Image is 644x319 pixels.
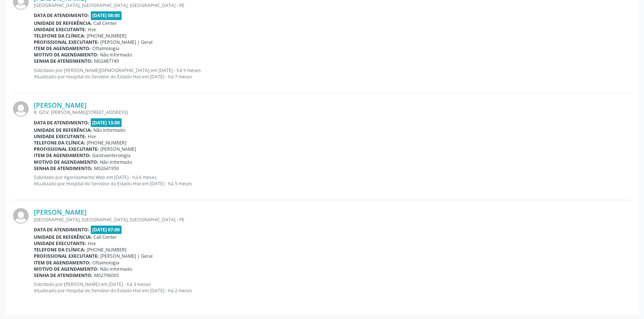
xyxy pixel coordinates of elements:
[34,120,89,126] b: Data de atendimento:
[34,227,89,233] b: Data de atendimento:
[34,260,91,266] b: Item de agendamento:
[34,33,85,39] b: Telefone da clínica:
[92,45,119,52] span: Oftalmologia
[88,26,96,33] span: Hse
[34,133,86,140] b: Unidade executante:
[94,58,119,64] span: M02487749
[34,240,86,247] b: Unidade executante:
[94,165,119,172] span: M02641950
[100,52,132,58] span: Não informado
[34,174,631,187] p: Solicitado por Agendamento Web em [DATE] - há 6 meses Atualizado por Hospital do Servidor do Esta...
[91,225,122,234] span: [DATE] 07:00
[91,11,122,20] span: [DATE] 08:00
[13,101,29,117] img: img
[88,240,96,247] span: Hse
[94,272,119,279] span: M02796005
[34,266,99,272] b: Motivo de agendamento:
[34,159,99,165] b: Motivo de agendamento:
[91,118,122,127] span: [DATE] 13:00
[87,33,126,39] span: [PHONE_NUMBER]
[34,281,631,294] p: Solicitado por [PERSON_NAME] em [DATE] - há 3 meses Atualizado por Hospital do Servidor do Estado...
[87,247,126,253] span: [PHONE_NUMBER]
[100,39,152,45] span: [PERSON_NAME] | Geral
[13,208,29,224] img: img
[34,39,99,45] b: Profissional executante:
[34,272,93,279] b: Senha de atendimento:
[87,140,126,146] span: [PHONE_NUMBER]
[34,58,93,64] b: Senha de atendimento:
[34,45,91,52] b: Item de agendamento:
[34,101,87,109] a: [PERSON_NAME]
[100,253,152,259] span: [PERSON_NAME] | Geral
[34,152,91,159] b: Item de agendamento:
[34,12,89,19] b: Data de atendimento:
[34,140,85,146] b: Telefone da clínica:
[34,52,99,58] b: Motivo de agendamento:
[93,234,117,240] span: Call Center
[34,2,631,9] div: [GEOGRAPHIC_DATA], [GEOGRAPHIC_DATA], [GEOGRAPHIC_DATA] - PE
[34,208,87,216] a: [PERSON_NAME]
[88,133,96,140] span: Hse
[34,67,631,80] p: Solicitado por [PERSON_NAME][DEMOGRAPHIC_DATA] em [DATE] - há 9 meses Atualizado por Hospital do ...
[93,127,125,133] span: Não informado
[34,26,86,33] b: Unidade executante:
[100,266,132,272] span: Não informado
[34,217,631,223] div: [GEOGRAPHIC_DATA], [GEOGRAPHIC_DATA], [GEOGRAPHIC_DATA] - PE
[100,146,136,152] span: [PERSON_NAME]
[34,127,92,133] b: Unidade de referência:
[92,260,119,266] span: Oftalmologia
[93,20,117,26] span: Call Center
[34,165,93,172] b: Senha de atendimento:
[34,253,99,259] b: Profissional executante:
[34,234,92,240] b: Unidade de referência:
[34,247,85,253] b: Telefone da clínica:
[34,146,99,152] b: Profissional executante:
[34,20,92,26] b: Unidade de referência:
[100,159,132,165] span: Não informado
[34,109,631,115] div: R. GOV. [PERSON_NAME][STREET_ADDRESS]
[92,152,131,159] span: Gastroenterologia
